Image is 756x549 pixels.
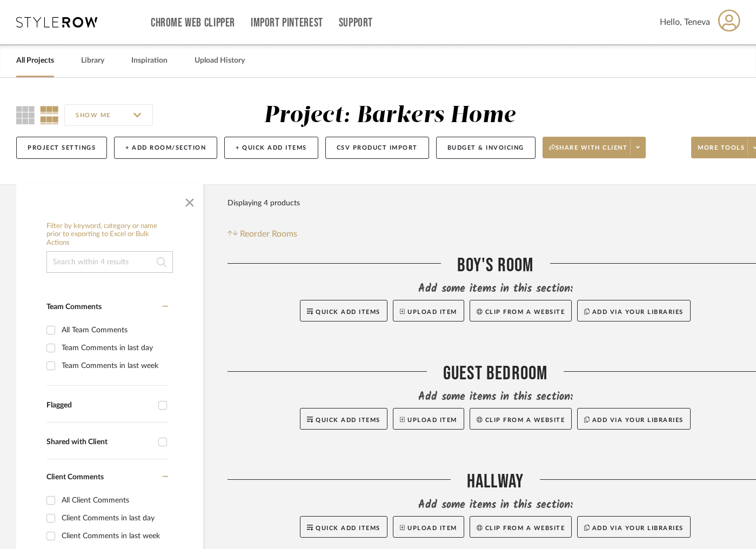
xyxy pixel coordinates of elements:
[300,516,387,538] button: Quick Add Items
[228,227,297,240] button: Reorder Rooms
[46,222,173,247] h6: Filter by keyword, category or name prior to exporting to Excel or Bulk Actions
[240,227,297,240] span: Reorder Rooms
[62,322,165,339] div: All Team Comments
[436,137,536,159] button: Budget & Invoicing
[543,137,646,158] button: Share with client
[660,16,710,29] span: Hello, Teneva
[470,408,572,430] button: Clip from a website
[251,18,323,28] a: Import Pinterest
[393,408,464,430] button: Upload Item
[114,137,217,159] button: + Add Room/Section
[316,309,380,315] span: Quick Add Items
[300,300,387,322] button: Quick Add Items
[46,401,153,410] div: Flagged
[316,525,380,531] span: Quick Add Items
[393,300,464,322] button: Upload Item
[81,53,104,68] a: Library
[698,144,745,160] span: More tools
[577,408,691,430] button: Add via your libraries
[62,339,165,357] div: Team Comments in last day
[46,473,104,481] span: Client Comments
[46,251,173,273] input: Search within 4 results
[228,192,300,214] div: Displaying 4 products
[151,18,235,28] a: Chrome Web Clipper
[131,53,168,68] a: Inspiration
[549,144,628,160] span: Share with client
[470,516,572,538] button: Clip from a website
[62,357,165,374] div: Team Comments in last week
[325,137,429,159] button: CSV Product Import
[316,417,380,423] span: Quick Add Items
[16,137,107,159] button: Project Settings
[393,516,464,538] button: Upload Item
[577,516,691,538] button: Add via your libraries
[46,438,153,447] div: Shared with Client
[224,137,318,159] button: + Quick Add Items
[339,18,373,28] a: Support
[46,303,102,311] span: Team Comments
[264,104,516,127] div: Project: Barkers Home
[470,300,572,322] button: Clip from a website
[62,527,165,545] div: Client Comments in last week
[300,408,387,430] button: Quick Add Items
[577,300,691,322] button: Add via your libraries
[62,510,165,527] div: Client Comments in last day
[179,190,200,211] button: Close
[195,53,245,68] a: Upload History
[16,53,54,68] a: All Projects
[62,492,165,509] div: All Client Comments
